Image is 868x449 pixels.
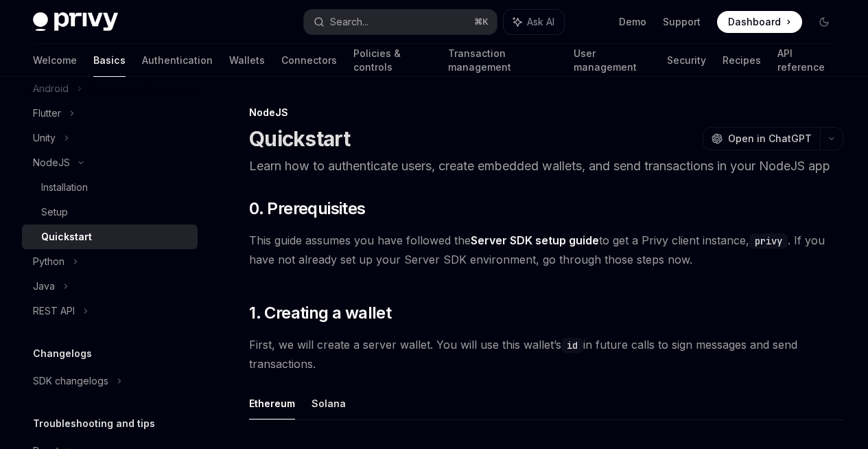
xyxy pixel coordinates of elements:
[312,387,346,419] button: Solana
[33,44,77,77] a: Welcome
[353,44,432,77] a: Policies & controls
[663,15,701,29] a: Support
[33,415,155,432] h5: Troubleshooting and tips
[703,127,820,150] button: Open in ChatGPT
[249,198,365,220] span: 0. Prerequisites
[249,231,843,269] span: This guide assumes you have followed the to get a Privy client instance, . If you have not alread...
[41,179,88,196] div: Installation
[33,303,75,319] div: REST API
[249,106,843,119] div: NodeJS
[667,44,706,77] a: Security
[330,14,368,30] div: Search...
[777,44,835,77] a: API reference
[93,44,126,77] a: Basics
[249,157,843,176] p: Learn how to authenticate users, create embedded wallets, and send transactions in your NodeJS app
[41,229,92,245] div: Quickstart
[561,338,583,353] code: id
[304,10,497,34] button: Search...⌘K
[448,44,556,77] a: Transaction management
[22,224,198,249] a: Quickstart
[33,130,56,146] div: Unity
[229,44,265,77] a: Wallets
[574,44,651,77] a: User management
[249,335,843,373] span: First, we will create a server wallet. You will use this wallet’s in future calls to sign message...
[728,15,781,29] span: Dashboard
[249,302,391,324] span: 1. Creating a wallet
[33,278,55,295] div: Java
[33,373,108,389] div: SDK changelogs
[41,204,68,220] div: Setup
[22,175,198,200] a: Installation
[527,15,554,29] span: Ask AI
[22,200,198,224] a: Setup
[33,253,64,270] div: Python
[717,11,802,33] a: Dashboard
[33,154,70,171] div: NodeJS
[281,44,337,77] a: Connectors
[471,233,599,248] a: Server SDK setup guide
[619,15,646,29] a: Demo
[728,132,812,146] span: Open in ChatGPT
[33,345,92,362] h5: Changelogs
[504,10,564,34] button: Ask AI
[474,16,489,27] span: ⌘ K
[813,11,835,33] button: Toggle dark mode
[33,105,61,122] div: Flutter
[249,126,351,151] h1: Quickstart
[249,387,295,419] button: Ethereum
[749,233,788,249] code: privy
[33,12,118,32] img: dark logo
[142,44,213,77] a: Authentication
[723,44,761,77] a: Recipes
